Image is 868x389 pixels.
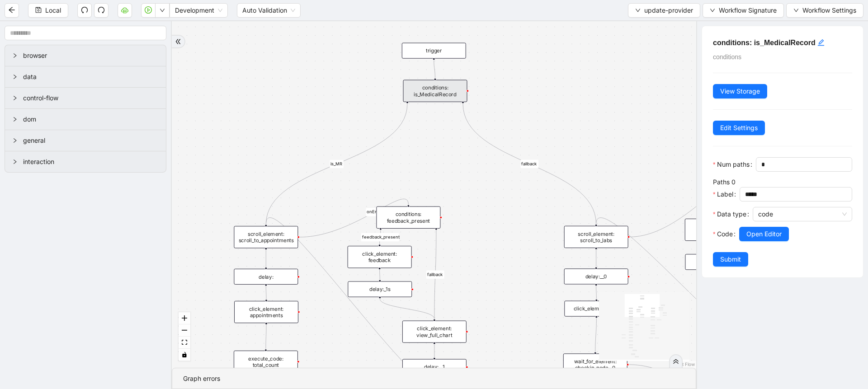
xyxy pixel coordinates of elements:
[141,3,156,18] button: play-circle
[434,60,435,78] g: Edge from trigger to conditions: is_MedicalRecord
[5,109,166,130] div: dom
[183,374,685,384] div: Graph errors
[5,45,166,66] div: browser
[175,38,181,45] span: double-right
[380,299,434,319] g: Edge from delay:_1s to click_element: view_full_chart
[234,301,298,323] div: click_element: appointments
[23,93,159,103] span: control-flow
[402,359,467,375] div: delay:__1
[746,229,782,239] span: Open Editor
[348,281,412,297] div: delay:_1s
[179,324,190,337] button: zoom out
[155,3,170,18] button: down
[361,230,400,244] g: Edge from conditions: feedback_present to click_element: feedback
[348,246,412,268] div: click_element: feedback
[673,358,679,365] span: double-right
[720,254,741,264] span: Submit
[28,3,68,18] button: saveLocal
[234,226,298,248] div: scroll_element: scroll_to_appointments
[179,337,190,349] button: fit view
[266,325,266,349] g: Edge from click_element: appointments to execute_code: total_count
[402,43,466,59] div: trigger
[817,37,825,48] div: click to edit id
[720,86,760,96] span: View Storage
[564,301,628,317] div: click_element: labs
[685,254,749,270] div: delay:_1s__0
[98,6,105,14] span: redo
[717,229,733,239] span: Code
[234,351,298,373] div: execute_code: total_count
[12,138,18,143] span: right
[717,189,733,199] span: Label
[179,312,190,324] button: zoom in
[739,227,789,241] button: Open Editor
[817,39,825,46] span: edit
[12,117,18,122] span: right
[5,66,166,87] div: data
[685,219,749,241] div: click_element: feedback__0
[175,4,222,17] span: Development
[596,286,597,299] g: Edge from delay:__0 to click_element: labs
[266,104,407,225] g: Edge from conditions: is_MedicalRecord to scroll_element: scroll_to_appointments
[160,8,165,13] span: down
[628,3,700,18] button: downupdate-provider
[564,268,628,284] div: delay:__0
[376,206,440,229] div: conditions: feedback_present
[596,218,774,359] g: Edge from delay:__1__0 to scroll_element: scroll_to_labs
[266,218,434,384] g: Edge from delay:__1 to scroll_element: scroll_to_appointments
[234,269,298,285] div: delay:
[713,121,765,135] button: Edit Settings
[94,3,108,18] button: redo
[81,6,88,14] span: undo
[12,95,18,101] span: right
[45,5,61,15] span: Local
[12,159,18,164] span: right
[717,209,746,219] span: Data type
[403,80,467,102] div: conditions: is_MedicalRecord
[77,3,92,18] button: undo
[713,37,852,48] h5: conditions: is_MedicalRecord
[564,226,628,248] div: scroll_element: scroll_to_labs
[23,157,159,167] span: interaction
[23,136,159,145] span: general
[380,270,380,280] g: Edge from click_element: feedback to delay:_1s
[786,3,863,18] button: downWorkflow Settings
[710,8,715,13] span: down
[463,104,596,224] g: Edge from conditions: is_MedicalRecord to scroll_element: scroll_to_labs
[717,159,750,169] span: Num paths
[5,151,166,172] div: interaction
[5,88,166,108] div: control-flow
[713,252,748,267] button: Submit
[23,114,159,124] span: dom
[23,51,159,61] span: browser
[644,5,693,15] span: update-provider
[145,6,152,14] span: play-circle
[713,178,736,186] label: Paths 0
[402,321,467,343] div: click_element: view_full_chart
[713,84,767,98] button: View Storage
[242,4,295,17] span: Auto Validation
[563,353,627,375] div: wait_for_element: checkin_node__0
[35,7,42,13] span: save
[266,286,266,300] g: Edge from delay: to click_element: appointments
[12,53,18,58] span: right
[719,5,777,15] span: Workflow Signature
[23,72,159,82] span: data
[713,53,741,61] span: conditions
[635,8,641,13] span: down
[8,6,15,14] span: arrow-left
